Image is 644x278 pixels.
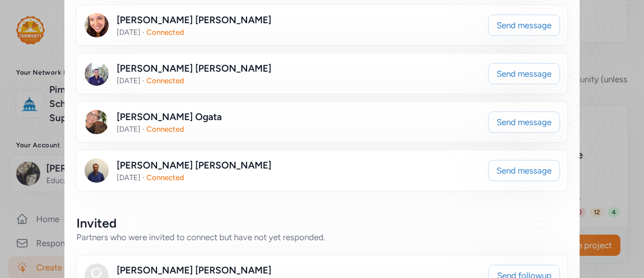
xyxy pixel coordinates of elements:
div: [PERSON_NAME] [PERSON_NAME] [117,263,271,277]
div: Partners who were invited to connect but have not yet responded. [76,231,568,243]
span: [DATE] [117,28,140,37]
div: [PERSON_NAME] [PERSON_NAME] [117,62,271,76]
button: Send message [488,112,560,133]
span: · [142,76,144,85]
span: Connected [146,125,184,134]
span: · [142,125,144,134]
img: Avatar [85,158,109,183]
div: [PERSON_NAME] [PERSON_NAME] [117,158,271,173]
img: Avatar [85,110,109,134]
button: Send message [488,15,560,36]
span: Connected [146,28,184,37]
div: Invited [76,215,568,231]
span: Send message [497,19,551,31]
div: [PERSON_NAME] Ogata [117,110,222,124]
span: · [142,28,144,37]
span: Send message [497,164,551,177]
img: Avatar [85,13,109,37]
span: Connected [146,173,184,182]
span: · [142,173,144,182]
span: [DATE] [117,173,140,182]
img: Avatar [85,62,109,86]
span: [DATE] [117,125,140,134]
button: Send message [488,63,560,84]
span: Send message [497,116,551,128]
span: Send message [497,68,551,80]
span: Connected [146,76,184,85]
div: [PERSON_NAME] [PERSON_NAME] [117,13,271,27]
span: [DATE] [117,76,140,85]
button: Send message [488,160,560,181]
